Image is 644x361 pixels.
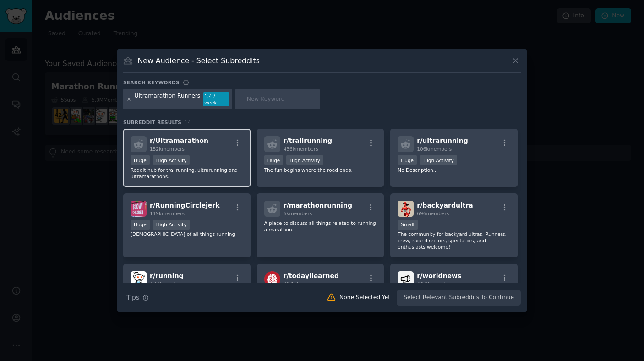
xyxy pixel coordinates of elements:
[135,92,201,107] div: Ultramarathon Runners
[286,155,323,165] div: High Activity
[150,211,185,216] span: 119k members
[417,146,452,152] span: 106k members
[398,201,414,217] img: backyardultra
[131,155,150,165] div: Huge
[123,290,152,306] button: Tips
[131,201,147,217] img: RunningCirclejerk
[126,293,139,302] span: Tips
[417,281,454,287] span: 46.9M members
[398,231,510,250] p: The community for backyard ultras. Runners, crew, race directors, spectators, and enthusiasts wel...
[123,119,181,126] span: Subreddit Results
[417,211,449,216] span: 696 members
[417,272,461,279] span: r/ worldnews
[150,272,184,279] span: r/ running
[150,202,220,209] span: r/ RunningCirclejerk
[398,220,417,230] div: Small
[417,202,473,209] span: r/ backyardultra
[264,167,377,173] p: The fun begins where the road ends.
[247,95,317,104] input: New Keyword
[131,220,150,230] div: Huge
[264,271,280,287] img: todayilearned
[398,155,417,165] div: Huge
[284,202,352,209] span: r/ marathonrunning
[123,79,180,86] h3: Search keywords
[264,220,377,233] p: A place to discuss all things related to running a marathon.
[284,272,339,279] span: r/ todayilearned
[203,92,229,107] div: 1.4 / week
[284,281,321,287] span: 41.1M members
[264,155,284,165] div: Huge
[185,120,191,125] span: 14
[131,271,147,287] img: running
[284,137,332,144] span: r/ trailrunning
[398,271,414,287] img: worldnews
[138,56,260,66] h3: New Audience - Select Subreddits
[417,137,468,144] span: r/ ultrarunning
[420,155,457,165] div: High Activity
[150,146,185,152] span: 152k members
[339,294,390,302] div: None Selected Yet
[131,231,243,237] p: [DEMOGRAPHIC_DATA] of all things running
[398,167,510,173] p: No Description...
[153,155,190,165] div: High Activity
[150,137,208,144] span: r/ Ultramarathon
[150,281,185,287] span: 4.1M members
[153,220,190,230] div: High Activity
[284,146,318,152] span: 436k members
[131,167,243,180] p: Reddit hub for trailrunning, ultrarunning and ultramarathons.
[284,211,312,216] span: 6k members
